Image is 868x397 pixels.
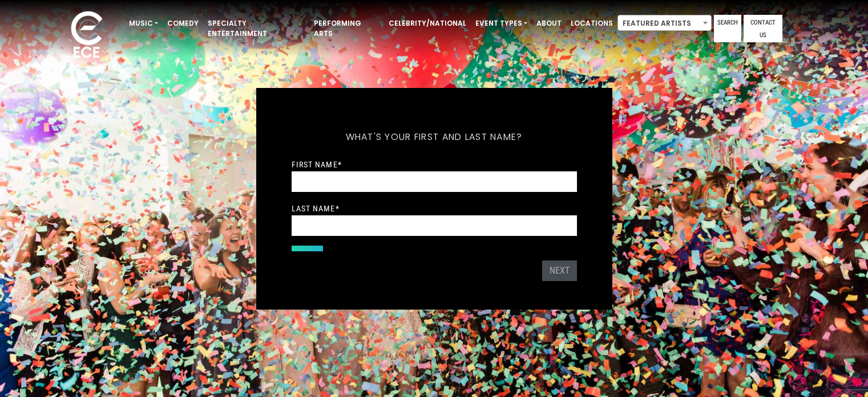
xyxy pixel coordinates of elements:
span: Featured Artists [617,15,712,31]
a: Search [714,15,741,42]
a: Locations [566,14,617,33]
a: Performing Arts [309,14,384,43]
a: About [532,14,566,33]
a: Celebrity/National [384,14,471,33]
h5: What's your first and last name? [292,117,577,158]
a: Specialty Entertainment [203,14,309,43]
a: Event Types [471,14,532,33]
a: Music [124,14,163,33]
a: Comedy [163,14,203,33]
label: Last Name [292,203,340,214]
img: ece_new_logo_whitev2-1.png [58,8,115,63]
span: Featured Artists [618,15,711,31]
label: First Name [292,159,342,170]
a: Contact Us [744,15,782,42]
